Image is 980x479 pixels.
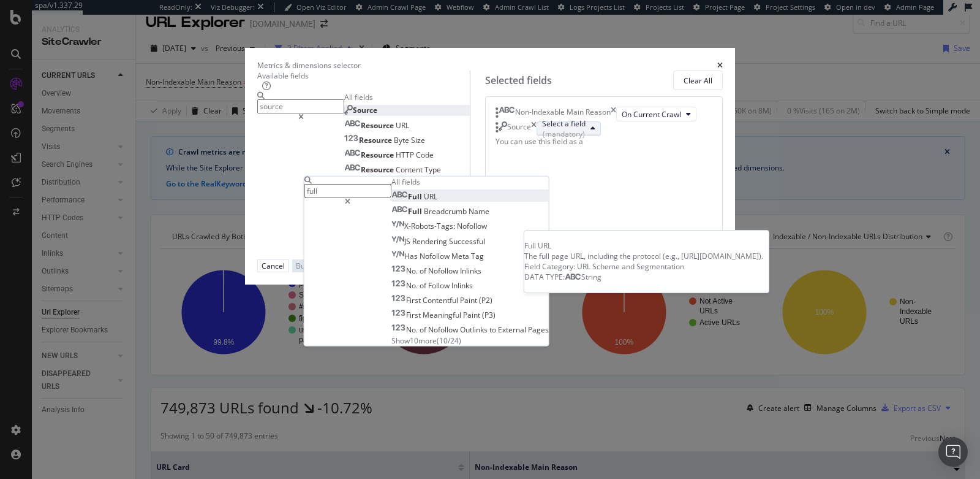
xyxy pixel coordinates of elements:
[411,135,425,145] span: Size
[257,259,289,272] button: Cancel
[361,120,396,131] span: Resource
[449,236,485,246] span: Successful
[262,261,285,271] div: Cancel
[304,184,391,198] input: Search by field name
[684,75,712,86] div: Clear All
[451,280,473,291] span: Inlinks
[361,150,396,160] span: Resource
[673,71,723,90] button: Clear All
[482,310,496,320] span: (P3)
[524,240,769,251] div: Full URL
[507,121,531,136] div: Source
[396,164,424,175] span: Content
[245,48,735,285] div: modal
[404,236,412,246] span: JS
[406,280,420,291] span: No.
[498,324,528,335] span: External
[616,107,696,121] button: On Current Crawl
[528,324,549,335] span: Pages
[496,107,712,121] div: Non-Indexable Main ReasontimesOn Current Crawl
[428,266,460,276] span: Nofollow
[471,250,484,261] span: Tag
[611,107,616,121] div: times
[406,324,420,335] span: No.
[437,335,461,345] span: ( 10 / 24 )
[391,335,437,345] span: Show 10 more
[424,164,441,175] span: Type
[423,295,460,305] span: Contentful
[406,310,423,320] span: First
[457,221,487,231] span: Nofollow
[460,266,481,276] span: Inlinks
[463,310,482,320] span: Paint
[581,272,601,282] span: String
[496,136,712,147] div: You can use this field as a
[416,150,434,160] span: Code
[717,60,723,71] div: times
[292,259,317,272] button: Build
[489,324,498,335] span: to
[257,99,344,113] input: Search by field name
[359,135,394,145] span: Resource
[424,206,469,217] span: Breadcrumb
[296,261,313,271] div: Build
[524,251,769,272] div: The full page URL, including the protocol (e.g., [URL][DOMAIN_NAME]). Field Category: URL Scheme ...
[420,266,428,276] span: of
[396,150,416,160] span: HTTP
[542,129,586,139] div: (mandatory)
[344,92,470,102] div: All fields
[460,324,489,335] span: Outlinks
[404,250,420,261] span: Has
[257,60,361,71] div: Metrics & dimensions selector
[353,105,377,115] span: Source
[531,121,537,136] div: times
[496,121,712,136] div: SourcetimesSelect a field(mandatory)All fieldsFull URL Full URLThe full page URL, including the p...
[485,74,552,88] div: Selected fields
[537,121,601,136] button: Select a field(mandatory)
[515,107,611,121] div: Non-Indexable Main Reason
[423,310,463,320] span: Meaningful
[408,206,424,217] span: Full
[424,191,437,202] span: URL
[361,164,396,175] span: Resource
[391,177,549,187] div: All fields
[396,120,409,131] span: URL
[524,272,565,282] span: DATA TYPE:
[469,206,489,217] span: Name
[420,324,428,335] span: of
[479,295,492,305] span: (P2)
[428,280,451,291] span: Follow
[542,118,586,139] div: Select a field
[460,295,479,305] span: Paint
[451,250,471,261] span: Meta
[257,71,470,81] div: Available fields
[420,280,428,291] span: of
[420,250,451,261] span: Nofollow
[412,236,449,246] span: Rendering
[406,266,420,276] span: No.
[406,295,423,305] span: First
[408,191,424,202] span: Full
[428,324,460,335] span: Nofollow
[404,221,457,231] span: X-Robots-Tags:
[622,109,681,120] span: On Current Crawl
[394,135,411,145] span: Byte
[938,437,968,467] div: Open Intercom Messenger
